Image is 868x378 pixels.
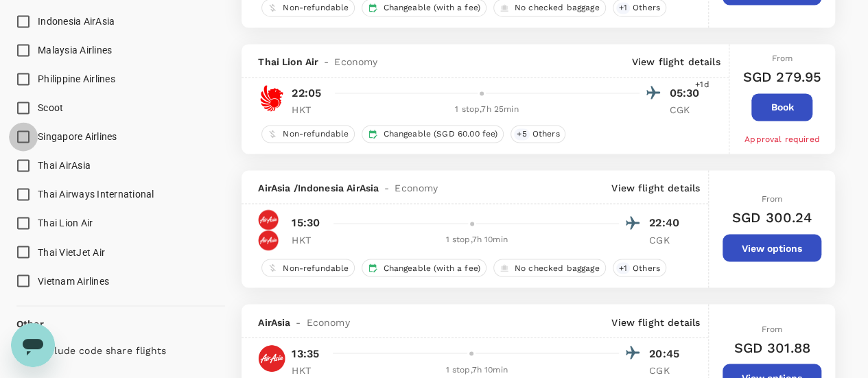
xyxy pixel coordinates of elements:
[38,102,63,113] span: Scoot
[258,55,318,69] span: Thai Lion Air
[38,16,115,27] span: Indonesia AirAsia
[258,344,285,372] img: AK
[493,259,606,276] div: No checked baggage
[38,275,109,286] span: Vietnam Airlines
[377,262,485,274] span: Changeable (with a fee)
[261,259,355,276] div: Non-refundable
[306,315,349,329] span: Economy
[762,194,783,204] span: From
[377,128,503,140] span: Changeable (SGD 60.00 fee)
[762,324,783,333] span: From
[632,55,720,69] p: View flight details
[751,93,812,121] button: Book
[511,125,565,143] div: +5Others
[732,206,812,228] h6: SGD 300.24
[292,103,326,117] p: HKT
[611,181,700,195] p: View flight details
[38,189,154,200] span: Thai Airways International
[258,209,279,230] img: AK
[334,55,377,69] span: Economy
[11,323,55,367] iframe: Button to launch messaging window, conversation in progress
[670,85,704,102] p: 05:30
[277,128,354,140] span: Non-refundable
[514,128,529,140] span: + 5
[377,2,485,14] span: Changeable (with a fee)
[334,363,619,377] div: 1 stop , 7h 10min
[611,315,700,329] p: View flight details
[258,230,279,250] img: QZ
[743,66,822,88] h6: SGD 279.95
[261,125,355,143] div: Non-refundable
[616,2,630,14] span: + 1
[695,78,709,92] span: +1d
[38,131,117,142] span: Singapore Airlines
[744,134,820,144] span: Approval required
[16,316,44,330] p: Other
[649,363,683,377] p: CGK
[379,181,395,195] span: -
[723,234,821,261] button: View options
[527,128,565,140] span: Others
[362,259,486,276] div: Changeable (with a fee)
[334,233,619,247] div: 1 stop , 7h 10min
[38,217,93,228] span: Thai Lion Air
[670,103,704,117] p: CGK
[649,233,683,247] p: CGK
[627,262,666,274] span: Others
[38,45,112,56] span: Malaysia Airlines
[509,262,605,274] span: No checked baggage
[771,54,793,63] span: From
[318,55,334,69] span: -
[292,363,326,377] p: HKT
[362,125,504,143] div: Changeable (SGD 60.00 fee)
[509,2,605,14] span: No checked baggage
[649,215,683,231] p: 22:40
[258,84,285,112] img: SL
[613,259,666,276] div: +1Others
[258,315,290,329] span: AirAsia
[277,2,354,14] span: Non-refundable
[38,343,166,357] p: Exclude code share flights
[649,345,683,362] p: 20:45
[292,345,319,362] p: 13:35
[290,315,306,329] span: -
[616,262,630,274] span: + 1
[627,2,666,14] span: Others
[292,85,321,102] p: 22:05
[38,73,115,84] span: Philippine Airlines
[258,181,379,195] span: AirAsia / Indonesia AirAsia
[734,336,810,358] h6: SGD 301.88
[292,233,326,247] p: HKT
[277,262,354,274] span: Non-refundable
[334,103,639,117] div: 1 stop , 7h 25min
[38,246,105,257] span: Thai VietJet Air
[38,160,91,171] span: Thai AirAsia
[292,215,320,231] p: 15:30
[395,181,438,195] span: Economy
